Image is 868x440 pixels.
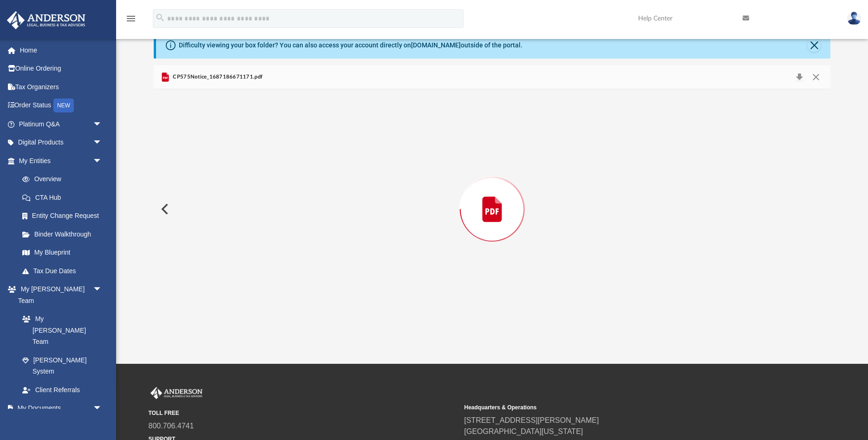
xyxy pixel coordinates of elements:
a: My Blueprint [13,243,111,262]
a: [PERSON_NAME] System [13,351,111,381]
button: Close [808,39,821,52]
a: menu [125,18,137,24]
a: [GEOGRAPHIC_DATA][US_STATE] [464,427,583,435]
a: [STREET_ADDRESS][PERSON_NAME] [464,416,599,424]
a: Binder Walkthrough [13,225,116,243]
a: Platinum Q&Aarrow_drop_down [7,115,116,133]
a: Overview [13,170,116,189]
span: arrow_drop_down [93,280,111,299]
a: My [PERSON_NAME] Team [13,310,107,351]
button: Previous File [154,196,174,222]
i: menu [125,13,137,24]
a: Entity Change Request [13,207,116,225]
div: Difficulty viewing your box folder? You can also access your account directly on outside of the p... [179,40,522,50]
span: arrow_drop_down [93,133,111,152]
a: My Documentsarrow_drop_down [7,399,111,418]
a: 800.706.4741 [149,422,194,430]
small: TOLL FREE [149,409,458,417]
button: Download [791,71,808,84]
a: Client Referrals [13,381,111,399]
a: Tax Organizers [7,78,116,96]
a: Digital Productsarrow_drop_down [7,133,116,152]
a: CTA Hub [13,188,116,207]
small: Headquarters & Operations [464,403,774,412]
img: Anderson Advisors Platinum Portal [149,387,204,399]
a: Order StatusNEW [7,96,116,115]
a: Online Ordering [7,59,116,78]
button: Close [808,71,824,84]
span: CP575Notice_1687186671171.pdf [171,73,262,81]
a: [DOMAIN_NAME] [411,41,461,49]
div: Preview [154,65,830,329]
div: NEW [53,99,74,112]
a: Tax Due Dates [13,262,116,280]
span: arrow_drop_down [93,115,111,134]
span: arrow_drop_down [93,151,111,171]
img: User Pic [847,12,861,25]
a: My [PERSON_NAME] Teamarrow_drop_down [7,280,111,310]
i: search [155,13,165,23]
span: arrow_drop_down [93,399,111,418]
a: My Entitiesarrow_drop_down [7,151,116,170]
img: Anderson Advisors Platinum Portal [4,11,88,29]
a: Home [7,41,116,59]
